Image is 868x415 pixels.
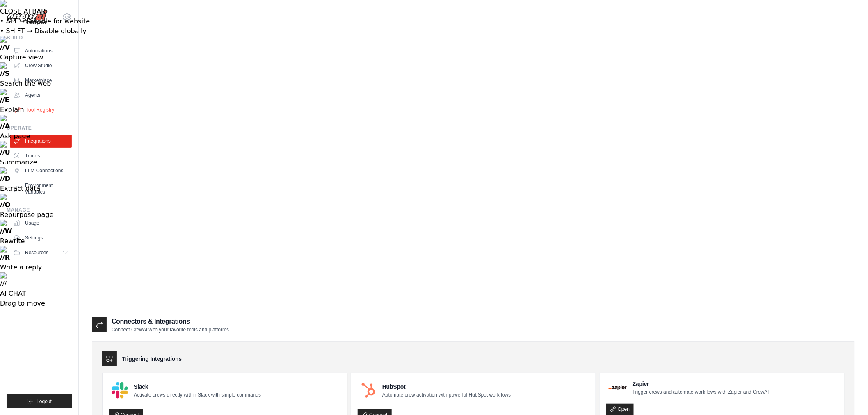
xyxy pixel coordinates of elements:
[360,382,377,399] img: HubSpot Logo
[633,389,769,395] p: Trigger crews and automate workflows with Zapier and CrewAI
[633,380,769,388] h4: Zapier
[382,392,511,398] p: Automate crew activation with powerful HubSpot workflows
[609,385,627,390] img: Zapier Logo
[382,383,511,391] h4: HubSpot
[606,404,634,415] a: Open
[7,394,72,408] button: Logout
[122,355,182,363] h3: Triggering Integrations
[134,383,261,391] h4: Slack
[134,392,261,398] p: Activate crews directly within Slack with simple commands
[112,382,128,399] img: Slack Logo
[112,326,229,333] p: Connect CrewAI with your favorite tools and platforms
[37,398,52,405] span: Logout
[112,317,229,326] h2: Connectors & Integrations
